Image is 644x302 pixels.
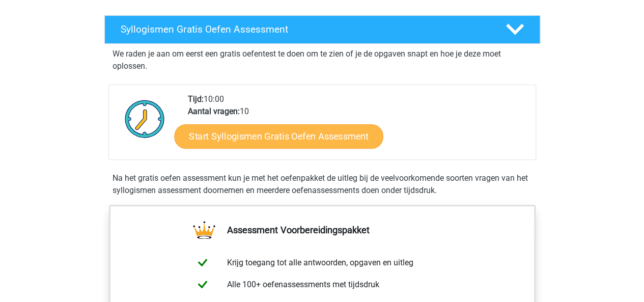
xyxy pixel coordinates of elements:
div: 10:00 10 [180,93,535,159]
b: Tijd: [188,94,204,104]
b: Aantal vragen: [188,106,240,116]
h4: Syllogismen Gratis Oefen Assessment [121,23,489,35]
div: Na het gratis oefen assessment kun je met het oefenpakket de uitleg bij de veelvoorkomende soorte... [108,172,536,197]
a: Start Syllogismen Gratis Oefen Assessment [174,124,383,148]
a: Syllogismen Gratis Oefen Assessment [100,15,544,44]
img: Klok [119,93,171,144]
p: We raden je aan om eerst een gratis oefentest te doen om te zien of je de opgaven snapt en hoe je... [113,48,532,72]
